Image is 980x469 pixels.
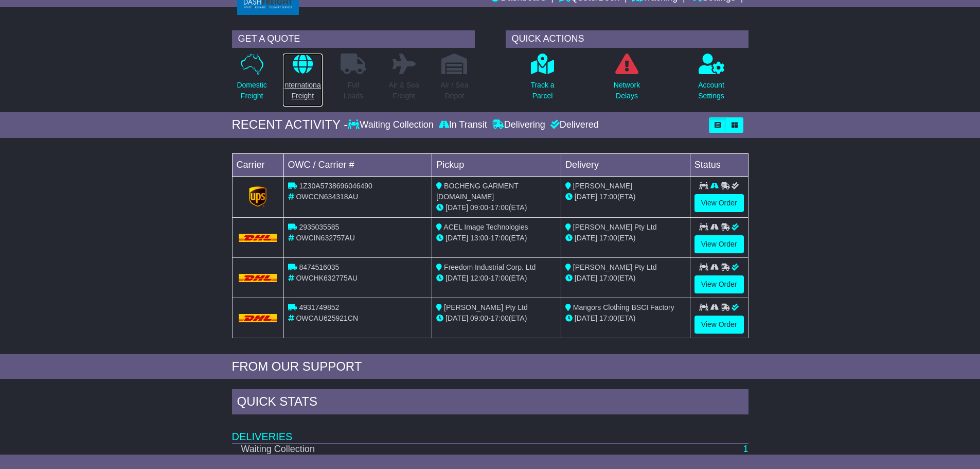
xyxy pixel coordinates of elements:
[698,53,725,107] a: AccountSettings
[282,53,323,107] a: InternationalFreight
[283,153,432,176] td: OWC / Carrier #
[599,314,617,322] span: 17:00
[446,314,468,322] span: [DATE]
[491,274,509,282] span: 17:00
[348,119,436,131] div: Waiting Collection
[232,30,475,48] div: GET A QUOTE
[237,80,266,101] p: Domestic Freight
[232,389,749,417] div: Quick Stats
[436,202,557,213] div: - (ETA)
[446,234,468,242] span: [DATE]
[249,186,266,207] img: GetCarrierServiceLogo
[575,314,597,322] span: [DATE]
[491,203,509,212] span: 17:00
[694,275,744,293] a: View Order
[470,234,488,242] span: 13:00
[283,80,323,101] p: International Freight
[694,235,744,253] a: View Order
[232,153,283,176] td: Carrier
[232,359,749,374] div: FROM OUR SUPPORT
[232,417,749,443] td: Deliveries
[599,234,617,242] span: 17:00
[690,153,748,176] td: Status
[239,234,277,242] img: DHL.png
[436,273,557,284] div: - (ETA)
[299,182,372,190] span: 1Z30A5738696046490
[698,80,724,101] p: Account Settings
[436,233,557,244] div: - (ETA)
[341,80,366,101] p: Full Loads
[389,80,419,101] p: Air & Sea Freight
[743,444,748,454] a: 1
[599,193,617,201] span: 17:00
[573,223,657,231] span: [PERSON_NAME] Pty Ltd
[565,192,686,202] div: (ETA)
[232,117,348,132] div: RECENT ACTIVITY -
[470,314,488,322] span: 09:00
[296,314,358,322] span: OWCAU625921CN
[443,223,528,231] span: ACEL Image Technologies
[239,314,277,322] img: DHL.png
[573,263,657,271] span: [PERSON_NAME] Pty Ltd
[530,80,554,101] p: Track a Parcel
[548,119,599,131] div: Delivered
[296,193,358,201] span: OWCCN634318AU
[565,233,686,244] div: (ETA)
[599,274,617,282] span: 17:00
[470,274,488,282] span: 12:00
[491,314,509,322] span: 17:00
[236,53,267,107] a: DomesticFreight
[432,153,561,176] td: Pickup
[239,274,277,282] img: DHL.png
[694,316,744,334] a: View Order
[299,223,339,231] span: 2935035585
[530,53,555,107] a: Track aParcel
[490,119,548,131] div: Delivering
[575,274,597,282] span: [DATE]
[573,182,632,190] span: [PERSON_NAME]
[575,234,597,242] span: [DATE]
[561,153,690,176] td: Delivery
[296,274,358,282] span: OWCHK632775AU
[299,263,339,271] span: 8474516035
[506,30,749,48] div: QUICK ACTIONS
[613,53,640,107] a: NetworkDelays
[436,119,490,131] div: In Transit
[232,443,653,455] td: Waiting Collection
[446,274,468,282] span: [DATE]
[575,193,597,201] span: [DATE]
[436,313,557,324] div: - (ETA)
[446,203,468,212] span: [DATE]
[491,234,509,242] span: 17:00
[296,234,354,242] span: OWCIN632757AU
[444,303,528,311] span: [PERSON_NAME] Pty Ltd
[565,273,686,284] div: (ETA)
[573,303,674,311] span: Mangors Clothing BSCI Factory
[441,80,469,101] p: Air / Sea Depot
[436,182,518,201] span: BOCHENG GARMENT [DOMAIN_NAME]
[470,203,488,212] span: 09:00
[614,80,640,101] p: Network Delays
[565,313,686,324] div: (ETA)
[694,194,744,212] a: View Order
[444,263,536,271] span: Freedom Industrial Corp. Ltd
[299,303,339,311] span: 4931749852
